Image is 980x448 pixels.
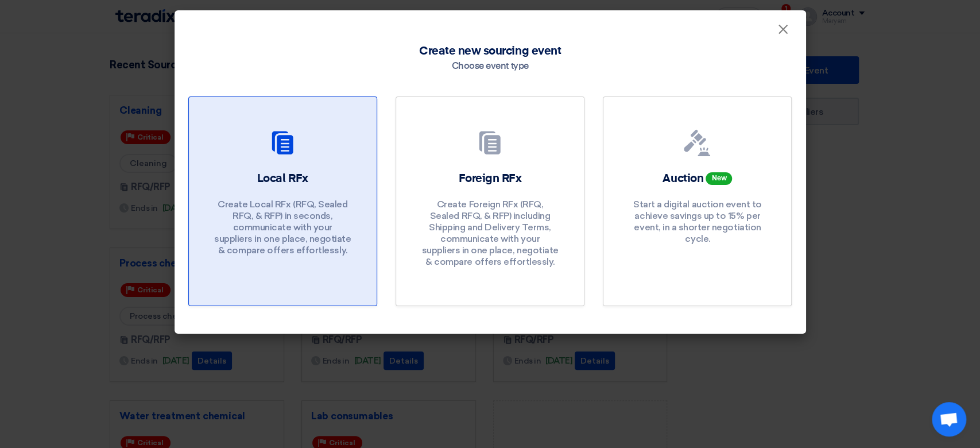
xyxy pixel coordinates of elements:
[419,43,561,60] span: Create new sourcing event
[603,96,792,306] a: Auction New Start a digital auction event to achieve savings up to 15% per event, in a shorter ne...
[421,199,559,268] p: Create Foreign RFx (RFQ, Sealed RFQ, & RFP) including Shipping and Delivery Terms, communicate wi...
[629,199,766,245] p: Start a digital auction event to achieve savings up to 15% per event, in a shorter negotiation cy...
[777,21,789,44] span: ×
[396,96,584,306] a: Foreign RFx Create Foreign RFx (RFQ, Sealed RFQ, & RFP) including Shipping and Delivery Terms, co...
[257,171,308,187] h2: Local RFx
[932,402,966,437] div: Open chat
[188,96,377,306] a: Local RFx Create Local RFx (RFQ, Sealed RFQ, & RFP) in seconds, communicate with your suppliers i...
[706,172,732,185] span: New
[768,18,798,41] button: Close
[459,171,522,187] h2: Foreign RFx
[452,60,529,74] div: Choose event type
[214,199,351,256] p: Create Local RFx (RFQ, Sealed RFQ, & RFP) in seconds, communicate with your suppliers in one plac...
[663,173,703,184] span: Auction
